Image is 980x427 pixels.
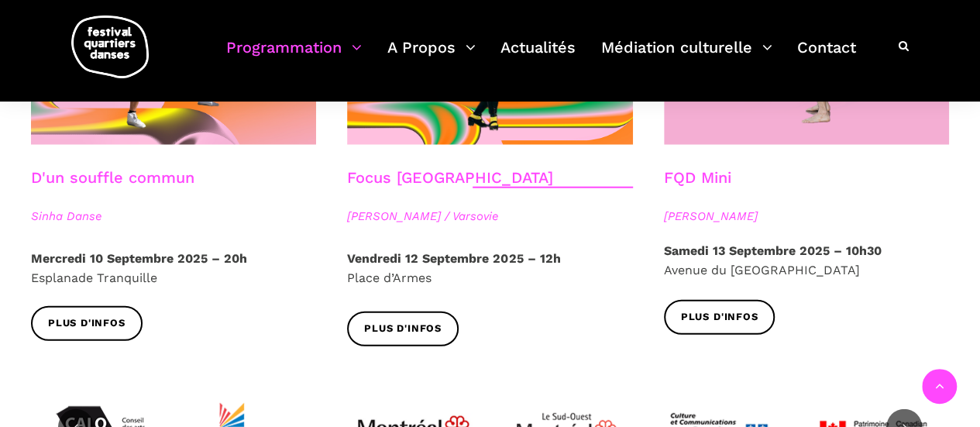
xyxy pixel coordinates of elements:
[31,168,194,187] a: D'un souffle commun
[347,207,632,226] span: [PERSON_NAME] / Varsovie
[601,34,772,80] a: Médiation culturelle
[31,306,143,341] a: Plus d'infos
[347,251,560,266] strong: Vendredi 12 Septembre 2025 – 12h
[71,15,149,78] img: logo-fqd-med
[664,168,731,187] a: FQD Mini
[31,270,157,285] span: Esplanade Tranquille
[797,34,856,80] a: Contact
[347,249,632,288] p: Place d’Armes
[387,34,476,80] a: A Propos
[31,207,316,226] span: Sinha Danse
[681,309,758,325] span: Plus d'infos
[226,34,362,80] a: Programmation
[664,243,882,258] strong: Samedi 13 Septembre 2025 – 10h30
[664,300,775,335] a: Plus d'infos
[364,321,442,337] span: Plus d'infos
[48,315,126,332] span: Plus d'infos
[500,34,576,80] a: Actualités
[664,263,860,277] span: Avenue du [GEOGRAPHIC_DATA]
[347,168,552,187] a: Focus [GEOGRAPHIC_DATA]
[664,207,949,226] span: [PERSON_NAME]
[31,251,247,266] strong: Mercredi 10 Septembre 2025 – 20h
[347,312,459,346] a: Plus d'infos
